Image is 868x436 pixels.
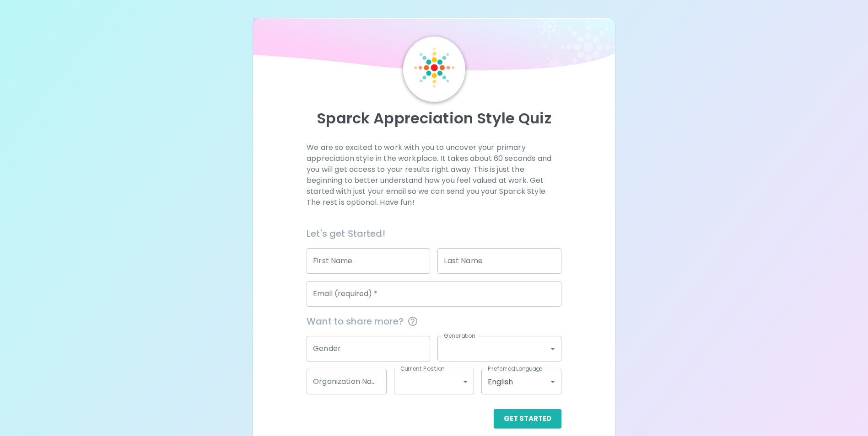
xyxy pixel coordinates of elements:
p: We are so excited to work with you to uncover your primary appreciation style in the workplace. I... [307,142,561,208]
label: Current Position [400,365,445,372]
h6: Let's get Started! [307,226,561,241]
label: Preferred Language [488,365,543,372]
img: wave [253,18,615,75]
img: Sparck Logo [414,48,454,88]
svg: This information is completely confidential and only used for aggregated appreciation studies at ... [407,316,418,327]
button: Get Started [494,409,561,428]
span: Want to share more? [307,314,561,329]
p: Sparck Appreciation Style Quiz [264,109,604,128]
div: English [481,369,561,394]
label: Generation [444,332,475,340]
